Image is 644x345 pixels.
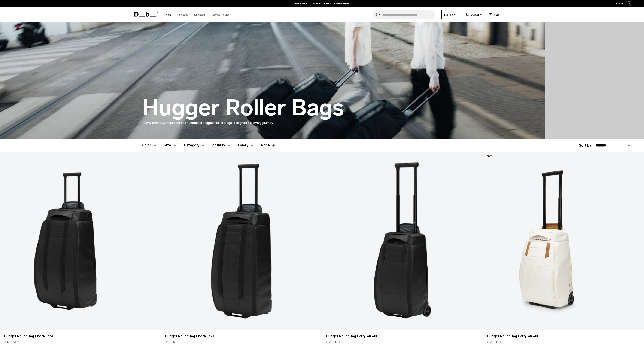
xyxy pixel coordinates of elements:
[184,139,205,152] button: Toggle Filter
[4,334,157,339] a: Hugger Roller Bag Check-in 90L
[494,13,500,17] span: Bag
[326,334,479,339] a: Hugger Roller Bag Carry-on 40L
[164,139,177,152] button: Toggle Filter
[165,334,318,339] a: Hugger Roller Bag Check-in 60L
[142,139,157,152] button: Toggle Filter
[487,334,640,339] a: Hugger Roller Bag Carry-on 40L
[483,152,644,330] a: Hugger Roller Bag Carry-on 40L
[489,12,500,17] button: Bag
[487,340,503,344] span: 2.799 NOK
[142,95,344,120] h1: Hugger Roller Bags
[441,10,459,19] a: Db Black
[322,152,483,330] a: Hugger Roller Bag Carry-on 40L
[194,7,205,22] a: Support
[294,2,350,6] a: FREE RETURNS FOR DB BLACK MEMBERS
[485,154,494,158] p: New
[142,121,274,125] span: Travel smart with durable and functional Hugger Roller Bags, designed for every journey.
[466,12,482,17] a: Account
[261,139,276,152] button: Toggle Price
[4,340,19,344] span: 3.499 NOK
[161,152,322,330] a: Hugger Roller Bag Check-in 60L
[161,7,233,22] nav: Main Navigation
[212,7,230,22] a: Lost & Found
[212,139,231,152] button: Toggle Filter
[326,340,342,344] span: 2.799 NOK
[164,7,171,22] a: Shop
[165,340,180,344] span: 3.199 NOK
[471,13,482,17] span: Account
[238,139,254,152] button: Toggle Filter
[177,7,188,22] a: Explore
